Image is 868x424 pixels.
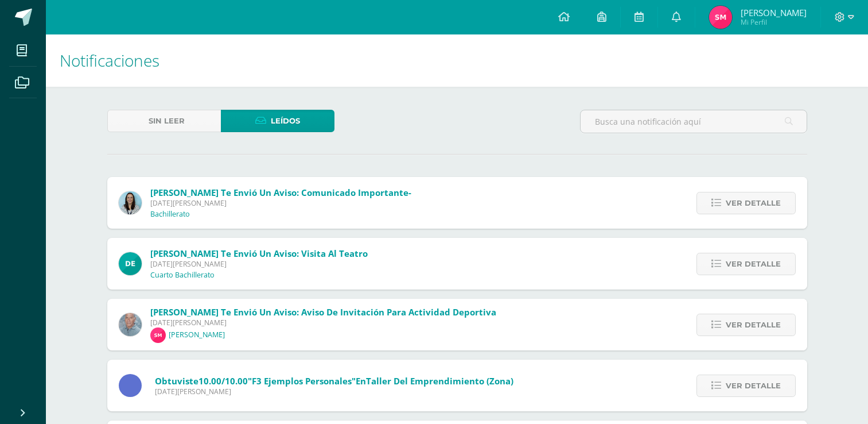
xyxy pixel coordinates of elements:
p: Cuarto Bachillerato [150,271,215,280]
p: Bachillerato [150,210,190,219]
img: aed16db0a88ebd6752f21681ad1200a1.png [119,191,142,214]
span: Ver detalle [726,314,781,336]
img: c7d2b792de1443581096360968678093.png [709,6,732,29]
span: Obtuviste en [155,375,513,387]
span: Ver detalle [726,192,781,214]
span: Taller del Emprendimiento (Zona) [366,375,513,387]
span: "F3 Ejemplos personales" [248,375,356,387]
span: Sin leer [149,110,185,132]
span: Leídos [271,110,300,132]
span: [DATE][PERSON_NAME] [150,259,368,269]
a: Sin leer [107,110,221,132]
span: 10.00/10.00 [198,375,248,387]
span: Ver detalle [726,253,781,275]
p: [PERSON_NAME] [169,330,225,340]
span: [DATE][PERSON_NAME] [150,318,496,327]
img: 8eacd4c662b95bc9e1b04c47cd6be892.png [150,327,166,343]
a: Leídos [221,110,334,132]
span: [PERSON_NAME] te envió un aviso: Aviso de invitación para actividad deportiva [150,306,496,318]
span: [PERSON_NAME] te envió un aviso: Comunicado importante- [150,187,411,198]
span: [DATE][PERSON_NAME] [155,387,513,396]
input: Busca una notificación aquí [581,110,807,133]
img: 4256d6e89954888fb00e40decb141709.png [119,313,142,336]
span: [PERSON_NAME] te envió un aviso: Visita al teatro [150,248,368,259]
span: Notificaciones [60,49,159,71]
span: [DATE][PERSON_NAME] [150,198,411,208]
span: [PERSON_NAME] [741,7,807,18]
span: Ver detalle [726,375,781,396]
span: Mi Perfil [741,17,807,27]
img: 9fa0c54c0c68d676f2f0303209928c54.png [119,252,142,275]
